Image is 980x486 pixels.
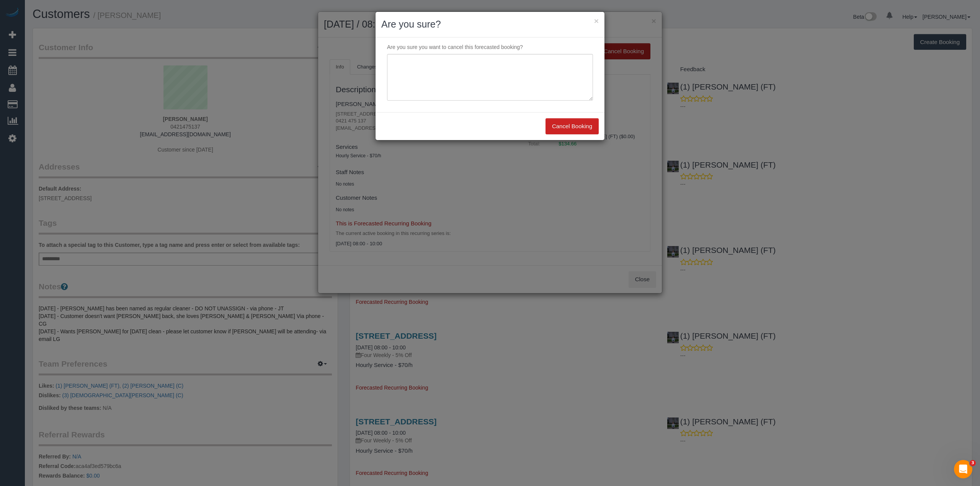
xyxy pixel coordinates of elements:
button: Cancel Booking [546,118,599,134]
button: × [594,17,599,25]
iframe: Intercom live chat [954,460,972,478]
span: 3 [970,460,976,466]
h2: Are you sure? [381,18,599,31]
p: Are you sure you want to cancel this forecasted booking? [381,43,599,51]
